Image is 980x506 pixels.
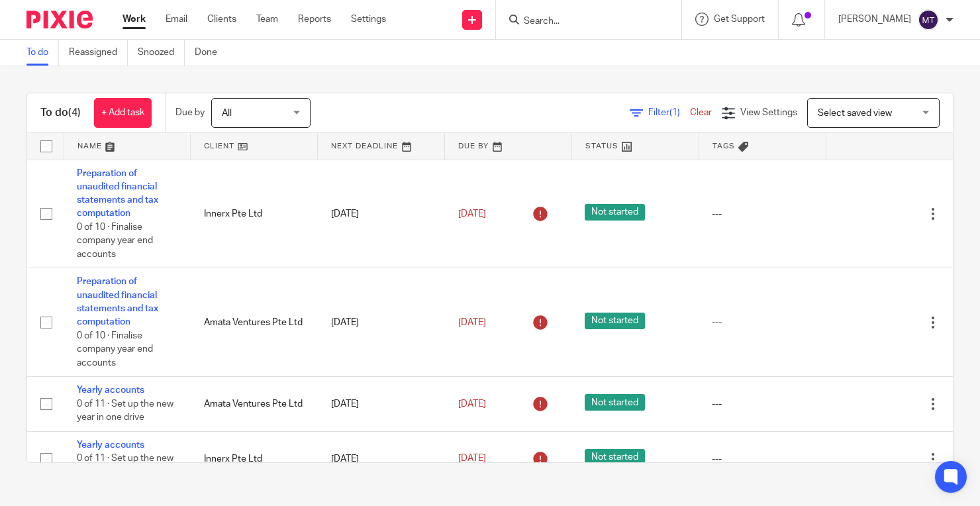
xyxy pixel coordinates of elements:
td: [DATE] [318,431,445,485]
span: View Settings [740,108,797,117]
div: --- [712,316,812,329]
a: To do [26,40,59,66]
span: Tags [712,142,735,150]
div: --- [712,452,812,466]
span: 0 of 10 · Finalise company year end accounts [77,223,153,259]
span: 0 of 11 · Set up the new year in one drive [77,399,173,423]
span: [DATE] [458,399,486,409]
span: Not started [585,313,645,329]
p: [PERSON_NAME] [838,13,911,26]
span: (1) [669,108,680,117]
a: Preparation of unaudited financial statements and tax computation [77,277,158,327]
p: Due by [175,106,205,119]
span: [DATE] [458,318,486,327]
div: --- [712,207,812,221]
td: Innerx Pte Ltd [191,160,318,268]
span: Select saved view [818,109,892,118]
td: [DATE] [318,268,445,377]
a: Reports [298,13,331,26]
span: [DATE] [458,209,486,219]
a: Email [166,13,187,26]
td: Amata Ventures Pte Ltd [191,377,318,431]
a: Yearly accounts [77,440,144,450]
span: Filter [648,108,690,117]
a: Reassigned [69,40,128,66]
span: All [222,109,232,118]
span: Get Support [714,15,765,24]
div: --- [712,397,812,411]
span: 0 of 11 · Set up the new year in one drive [77,454,173,478]
a: Settings [351,13,386,26]
h1: To do [40,106,81,120]
img: svg%3E [918,9,939,30]
a: Team [256,13,278,26]
td: [DATE] [318,377,445,431]
a: Yearly accounts [77,385,144,395]
span: [DATE] [458,454,486,463]
td: Amata Ventures Pte Ltd [191,268,318,377]
span: Not started [585,204,645,221]
img: Pixie [26,11,93,28]
span: (4) [68,107,81,118]
a: + Add task [94,98,152,128]
td: Innerx Pte Ltd [191,431,318,485]
a: Clear [690,108,712,117]
span: Not started [585,394,645,411]
input: Search [522,16,642,28]
a: Clients [207,13,236,26]
a: Done [195,40,227,66]
a: Work [122,13,146,26]
a: Preparation of unaudited financial statements and tax computation [77,169,158,219]
a: Snoozed [138,40,185,66]
span: Not started [585,449,645,466]
td: [DATE] [318,160,445,268]
span: 0 of 10 · Finalise company year end accounts [77,331,153,368]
